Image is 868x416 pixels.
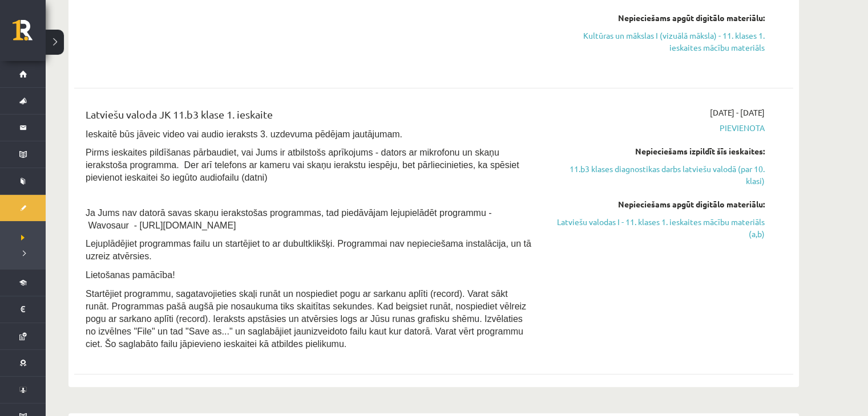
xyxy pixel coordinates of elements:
[550,198,765,210] div: Nepieciešams apgūt digitālo materiālu:
[86,107,532,128] div: Latviešu valoda JK 11.b3 klase 1. ieskaite
[550,145,765,157] div: Nepieciešams izpildīt šīs ieskaites:
[550,163,765,187] a: 11.b3 klases diagnostikas darbs latviešu valodā (par 10. klasi)
[86,129,402,139] span: Ieskaitē būs jāveic video vai audio ieraksts 3. uzdevuma pēdējam jautājumam.
[550,30,765,54] a: Kultūras un mākslas I (vizuālā māksla) - 11. klases 1. ieskaites mācību materiāls
[86,270,175,280] span: Lietošanas pamācība!
[86,289,526,349] span: Startējiet programmu, sagatavojieties skaļi runāt un nospiediet pogu ar sarkanu aplīti (record). ...
[86,239,531,261] span: Lejuplādējiet programmas failu un startējiet to ar dubultklikšķi. Programmai nav nepieciešama ins...
[550,122,765,134] span: Pievienota
[550,12,765,24] div: Nepieciešams apgūt digitālo materiālu:
[550,216,765,240] a: Latviešu valodas I - 11. klases 1. ieskaites mācību materiāls (a,b)
[86,208,491,230] span: Ja Jums nav datorā savas skaņu ierakstošas programmas, tad piedāvājam lejupielādēt programmu - Wa...
[86,148,519,182] span: Pirms ieskaites pildīšanas pārbaudiet, vai Jums ir atbilstošs aprīkojums - dators ar mikrofonu un...
[710,107,765,119] span: [DATE] - [DATE]
[13,20,46,48] a: Rīgas 1. Tālmācības vidusskola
